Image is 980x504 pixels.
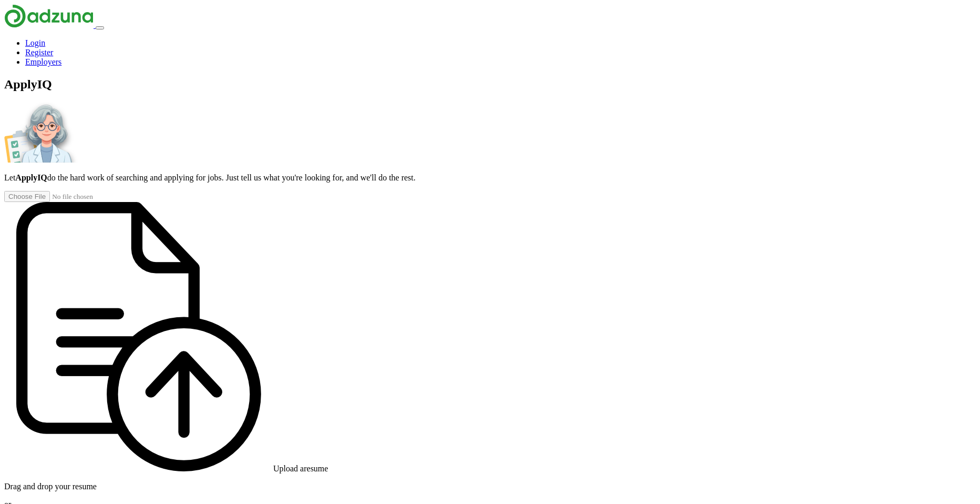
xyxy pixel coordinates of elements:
[4,4,94,28] img: Adzuna logo
[4,173,976,183] p: Let do the hard work of searching and applying for jobs. Just tell us what you're looking for, an...
[4,482,976,491] p: Drag and drop your resume
[96,26,104,29] button: Toggle main navigation menu
[4,77,976,92] h1: ApplyIQ
[4,202,273,471] img: CV Icon
[15,173,47,182] strong: ApplyIQ
[273,464,328,473] label: Upload a resume
[25,57,61,66] a: Employers
[25,48,53,57] a: Register
[25,38,45,47] a: Login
